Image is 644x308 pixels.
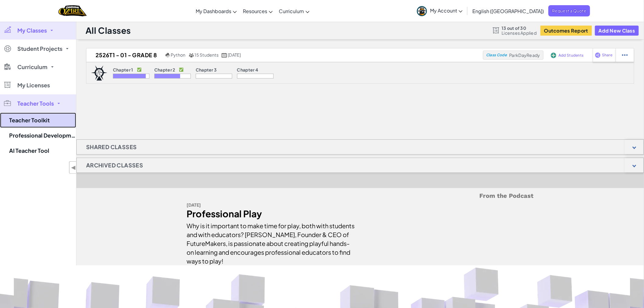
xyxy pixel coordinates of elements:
div: Why is it important to make time for play, both with students and with educators? [PERSON_NAME], ... [187,218,356,265]
a: Ozaria by CodeCombat logo [58,5,87,17]
img: logo [91,65,107,81]
button: Outcomes Report [541,26,592,36]
p: Chapter 4 [237,67,258,72]
p: Chapter 3 [196,67,217,72]
img: Home [58,5,87,17]
span: Curriculum [279,8,304,14]
span: Teacher Tools [17,101,54,106]
span: My Dashboards [196,8,231,14]
span: My Account [430,7,463,14]
span: English ([GEOGRAPHIC_DATA]) [472,8,544,14]
div: Professional Play [187,209,356,218]
h5: From the Podcast [187,191,534,201]
img: python.png [166,53,170,58]
p: ✅ [137,67,142,72]
span: ◀ [71,163,76,172]
span: ParkDayReady [509,52,540,58]
span: Curriculum [17,64,47,70]
span: Licenses Applied [502,30,537,35]
span: Python [171,52,185,58]
span: My Licenses [17,82,50,88]
span: Add Students [559,54,584,57]
a: Request a Quote [548,5,590,16]
a: Curriculum [276,3,313,19]
h1: All Classes [86,25,131,36]
p: Chapter 1 [113,67,133,72]
img: MultipleUsers.png [189,53,194,58]
h2: 2526T1 - 01 - GRADE 8 [86,51,164,60]
p: Chapter 2 [154,67,175,72]
a: 2526T1 - 01 - GRADE 8 Python 15 Students [DATE] [86,51,483,60]
span: Resources [243,8,267,14]
img: calendar.svg [222,53,227,58]
span: Student Projects [17,46,62,51]
a: English ([GEOGRAPHIC_DATA]) [469,3,547,19]
span: Share [602,53,612,57]
span: 15 Students [195,52,219,58]
a: Resources [240,3,276,19]
h1: Archived Classes [77,158,152,173]
div: [DATE] [187,201,356,209]
button: Add New Class [595,26,639,36]
p: ✅ [179,67,184,72]
img: IconStudentEllipsis.svg [622,52,628,58]
a: My Account [414,1,466,20]
h1: Shared Classes [77,139,146,155]
img: IconAddStudents.svg [551,53,556,58]
span: Class Code [486,53,507,57]
a: My Dashboards [193,3,240,19]
span: 13 out of 30 [502,26,537,30]
img: avatar [417,6,427,16]
span: [DATE] [228,52,241,58]
img: IconShare_Purple.svg [595,52,601,58]
span: My Classes [17,28,47,33]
